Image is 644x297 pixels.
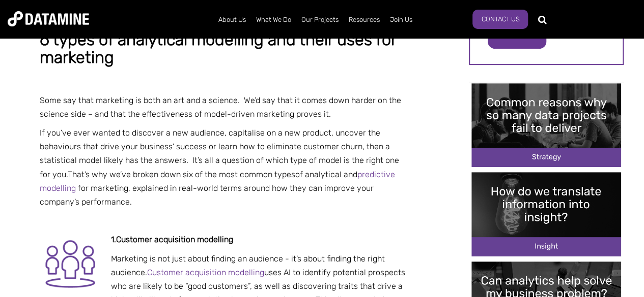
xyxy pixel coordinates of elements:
a: About Us [213,7,251,33]
img: How do we translate insights cover image [471,172,621,256]
a: Contact Us [472,10,528,29]
span: 1. [111,235,116,244]
a: Customer acquisition modelling [147,268,264,277]
a: predictive modelling [40,170,395,193]
span: f you’ve ever wanted to discover a new audience, capitalise on a new product, uncover the behavio... [40,128,399,179]
a: of [295,170,303,179]
span: for marketing, explained in real-world terms around how they can improve your company’s performance. [40,183,374,207]
a: Resources [344,7,385,33]
a: Join Us [385,7,417,33]
span: Some say that marketing is both an art and a science. We’d say that it comes down harder on the s... [40,95,401,119]
img: Common reasons why so many data projects fail to deliver [471,83,621,167]
img: Datamine [8,11,89,26]
img: Community icon [40,233,101,293]
span: 6 types of analytical modelling and their uses for marketing [40,30,396,68]
span: analytical and [40,170,395,193]
span: That’s why we’ve broken down six of the most common types [68,170,303,179]
span: I [40,128,42,138]
a: What We Do [251,7,296,33]
a: Our Projects [296,7,344,33]
strong: Customer acquisition modelling [116,235,233,244]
